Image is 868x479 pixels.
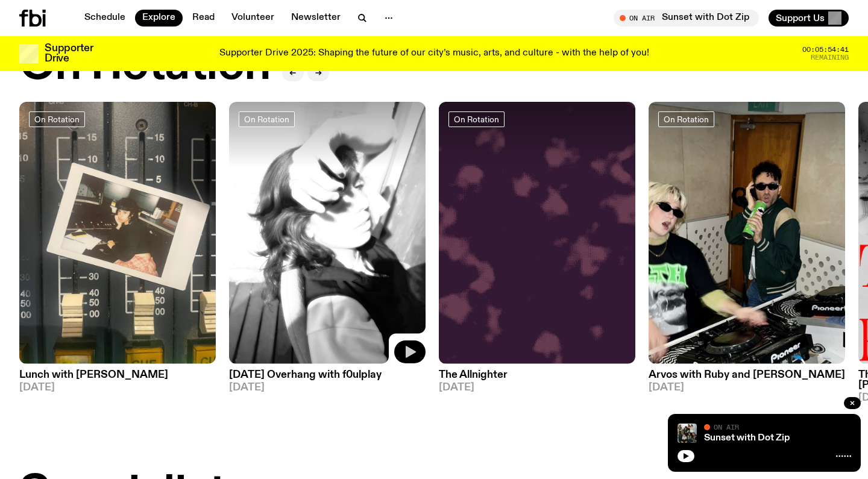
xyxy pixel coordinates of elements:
[29,111,85,127] a: On Rotation
[284,10,348,27] a: Newsletter
[229,383,426,393] span: [DATE]
[19,102,216,364] img: A polaroid of Ella Avni in the studio on top of the mixer which is also located in the studio.
[658,111,714,127] a: On Rotation
[811,54,849,61] span: Remaining
[229,370,426,380] h3: [DATE] Overhang with f0ulplay
[19,43,270,89] h2: On Rotation
[802,46,849,53] span: 00:05:54:41
[439,364,635,393] a: The Allnighter[DATE]
[664,114,709,124] span: On Rotation
[614,10,759,27] button: On AirSunset with Dot Zip
[244,114,289,124] span: On Rotation
[239,111,295,127] a: On Rotation
[77,10,133,27] a: Schedule
[229,364,426,393] a: [DATE] Overhang with f0ulplay[DATE]
[224,10,281,27] a: Volunteer
[19,364,216,393] a: Lunch with [PERSON_NAME][DATE]
[34,114,80,124] span: On Rotation
[649,364,845,393] a: Arvos with Ruby and [PERSON_NAME][DATE]
[649,383,845,393] span: [DATE]
[439,383,635,393] span: [DATE]
[19,370,216,380] h3: Lunch with [PERSON_NAME]
[448,111,505,127] a: On Rotation
[185,10,222,27] a: Read
[649,102,845,364] img: Ruby wears a Collarbones t shirt and pretends to play the DJ decks, Al sings into a pringles can....
[769,10,849,27] button: Support Us
[714,423,739,431] span: On Air
[219,48,649,59] p: Supporter Drive 2025: Shaping the future of our city’s music, arts, and culture - with the help o...
[135,10,183,27] a: Explore
[439,370,635,380] h3: The Allnighter
[704,433,790,443] a: Sunset with Dot Zip
[19,383,216,393] span: [DATE]
[45,43,93,64] h3: Supporter Drive
[454,114,499,124] span: On Rotation
[776,13,825,23] span: Support Us
[649,370,845,380] h3: Arvos with Ruby and [PERSON_NAME]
